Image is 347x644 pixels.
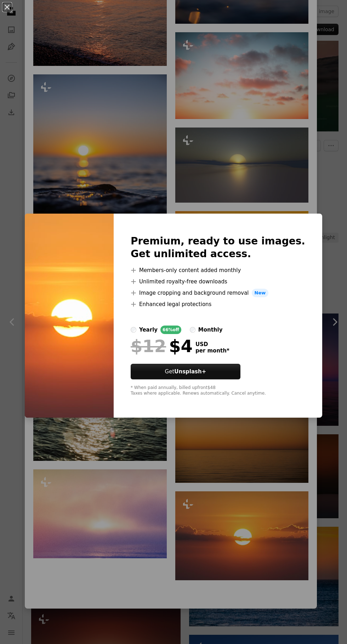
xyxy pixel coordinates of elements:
input: yearly66%off [131,327,136,333]
h2: Premium, ready to use images. Get unlimited access. [131,235,305,260]
input: monthly [190,327,195,333]
button: GetUnsplash+ [131,364,240,379]
li: Members-only content added monthly [131,266,305,275]
div: 66% off [160,326,181,334]
div: $4 [131,337,193,355]
span: $12 [131,337,166,355]
li: Unlimited royalty-free downloads [131,277,305,286]
span: per month * [195,348,229,354]
li: Image cropping and background removal [131,289,305,297]
strong: Unsplash+ [174,368,206,375]
div: monthly [198,326,223,334]
span: USD [195,341,229,348]
div: yearly [139,326,158,334]
li: Enhanced legal protections [131,300,305,309]
img: premium_photo-1750557381510-4a5d131d180d [25,214,114,418]
span: New [252,289,269,297]
div: * When paid annually, billed upfront $48 Taxes where applicable. Renews automatically. Cancel any... [131,385,305,396]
